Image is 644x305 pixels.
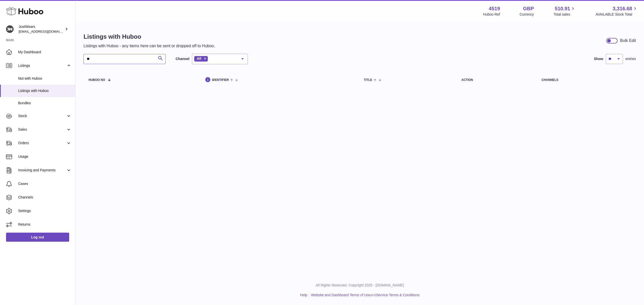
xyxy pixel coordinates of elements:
[18,222,71,227] span: Returns
[18,141,66,145] span: Orders
[18,88,71,93] span: Listings with Huboo
[197,57,201,61] span: All
[212,78,229,82] span: identifier
[19,29,74,33] span: [EMAIL_ADDRESS][DOMAIN_NAME]
[19,24,64,34] div: JustWears
[18,50,71,55] span: My Dashboard
[483,12,500,17] div: Huboo Ref
[18,63,66,68] span: Listings
[553,5,576,17] a: 510.91 Total sales
[555,5,570,12] span: 510.91
[520,12,534,17] div: Currency
[18,168,66,173] span: Invoicing and Payments
[595,12,638,17] span: AVAILABLE Stock Total
[18,195,71,200] span: Channels
[523,5,534,12] strong: GBP
[18,101,71,106] span: Bundles
[89,78,105,82] span: Huboo no
[18,154,71,159] span: Usage
[18,127,66,132] span: Sales
[18,209,71,213] span: Settings
[6,25,14,33] img: internalAdmin-4519@internal.huboo.com
[84,43,215,49] p: Listings with Huboo - any items here can be sent or dropped off to Huboo.
[594,57,603,61] label: Show
[625,57,636,61] span: entries
[376,293,420,297] a: Service Terms & Conditions
[364,78,372,82] span: title
[79,283,640,288] p: All Rights Reserved. Copyright 2025 - [DOMAIN_NAME]
[18,76,71,81] span: Not with Huboo
[595,5,638,17] a: 3,316.68 AVAILABLE Stock Total
[553,12,576,17] span: Total sales
[176,57,189,61] label: Channel
[18,181,71,186] span: Cases
[461,78,532,82] div: action
[6,233,69,242] a: Log out
[542,78,631,82] div: channels
[18,114,66,118] span: Stock
[620,38,636,43] div: Bulk Edit
[84,33,215,41] h1: Listings with Huboo
[309,293,419,297] li: and
[613,5,632,12] span: 3,316.68
[311,293,370,297] a: Website and Dashboard Terms of Use
[300,293,307,297] a: Help
[489,5,500,12] strong: 4519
